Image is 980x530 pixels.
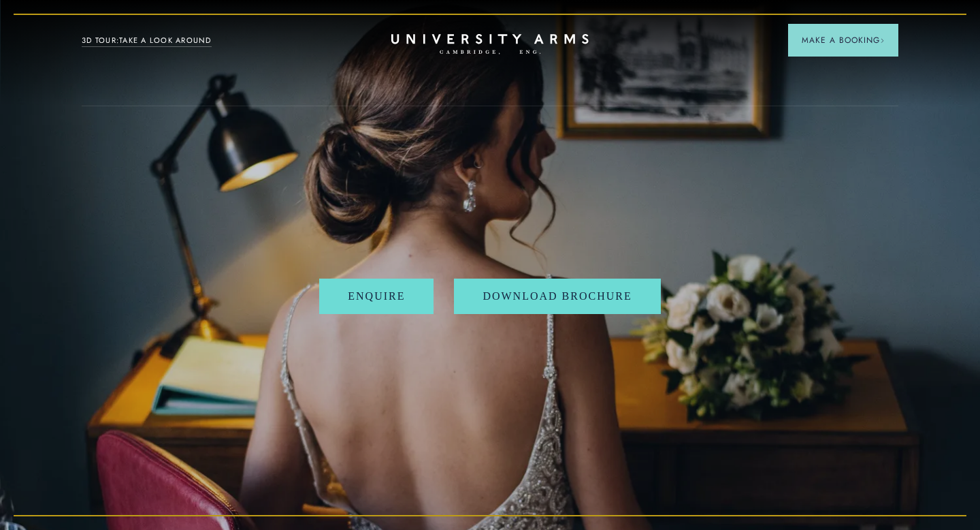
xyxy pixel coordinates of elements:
a: 3D TOUR:TAKE A LOOK AROUND [82,35,212,47]
span: Make a Booking [802,34,885,46]
img: Arrow icon [880,38,885,43]
a: Enquire [319,279,434,314]
a: Download Brochure [454,279,660,314]
button: Make a BookingArrow icon [788,24,898,57]
a: Home [391,34,589,55]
